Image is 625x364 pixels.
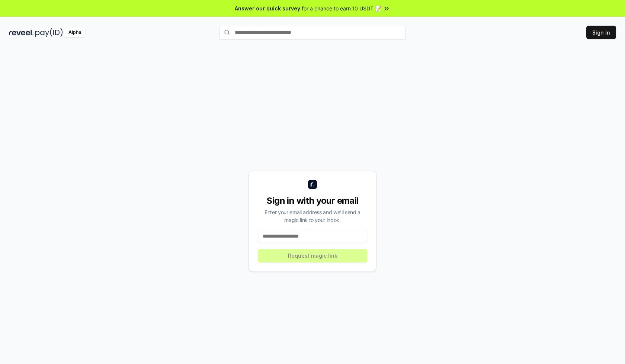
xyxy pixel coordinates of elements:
[35,28,63,37] img: pay_id
[258,208,367,224] div: Enter your email address and we’ll send a magic link to your inbox.
[308,180,317,189] img: logo_small
[258,195,367,207] div: Sign in with your email
[9,28,34,37] img: reveel_dark
[302,4,381,12] span: for a chance to earn 10 USDT 📝
[235,4,300,12] span: Answer our quick survey
[586,26,616,39] button: Sign In
[64,28,85,37] div: Alpha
